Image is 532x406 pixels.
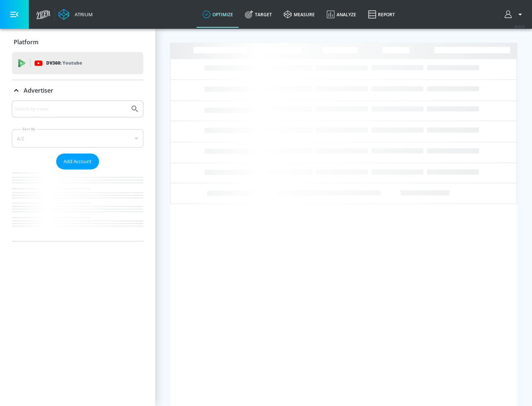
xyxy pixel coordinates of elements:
span: Add Account [64,157,92,166]
p: DV360: [46,59,82,67]
a: Report [362,1,401,28]
p: Youtube [62,59,82,67]
p: Advertiser [24,86,53,94]
label: Sort By [21,127,37,131]
span: v 4.32.0 [514,24,525,28]
a: Target [239,1,278,28]
div: Advertiser [12,80,143,101]
nav: list of Advertiser [12,169,143,241]
div: Atrium [72,11,93,18]
a: Atrium [58,9,93,20]
a: measure [278,1,321,28]
div: A-Z [12,129,143,148]
div: DV360: Youtube [12,52,143,74]
input: Search by name [15,104,127,114]
div: Advertiser [12,100,143,241]
div: Platform [12,32,143,52]
a: Analyze [321,1,362,28]
p: Platform [14,38,38,46]
a: optimize [197,1,239,28]
button: Add Account [56,154,99,169]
